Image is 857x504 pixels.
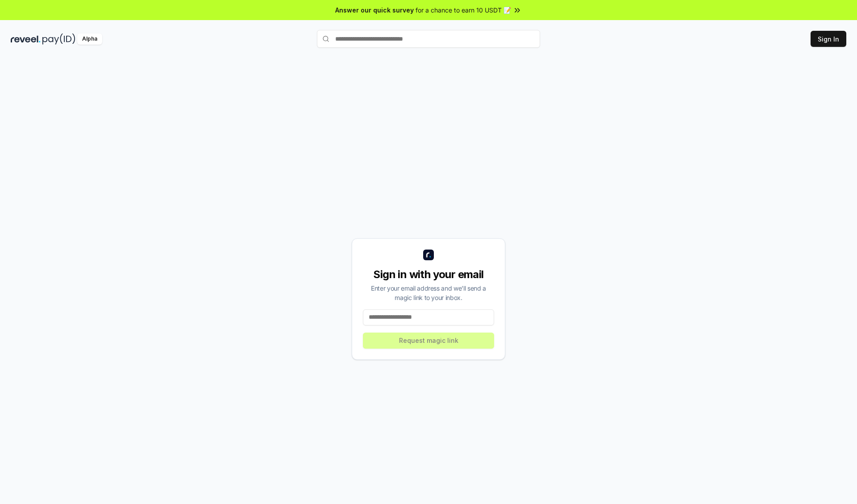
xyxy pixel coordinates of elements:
img: logo_small [423,250,434,260]
button: Sign In [811,31,846,47]
img: reveel_dark [11,33,41,45]
div: Sign in with your email [363,267,494,282]
span: for a chance to earn 10 USDT 📝 [416,5,511,15]
div: Alpha [77,33,102,45]
span: Answer our quick survey [335,5,414,15]
img: pay_id [42,33,75,45]
div: Enter your email address and we’ll send a magic link to your inbox. [363,283,494,302]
